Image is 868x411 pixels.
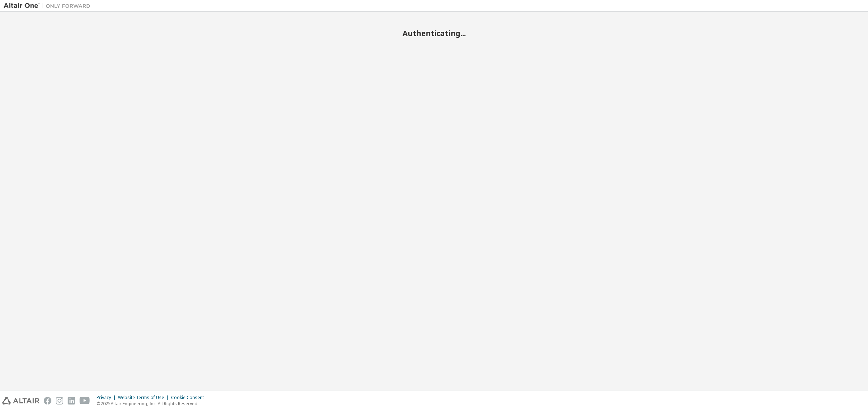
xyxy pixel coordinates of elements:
h2: Authenticating... [4,29,864,38]
img: instagram.svg [56,397,63,404]
img: facebook.svg [44,397,51,404]
p: © 2025 Altair Engineering, Inc. All Rights Reserved. [97,401,208,407]
div: Website Terms of Use [118,395,171,401]
div: Privacy [97,395,118,401]
div: Cookie Consent [171,395,208,401]
img: Altair One [4,2,94,9]
img: altair_logo.svg [2,397,39,404]
img: youtube.svg [80,397,90,404]
img: linkedin.svg [68,397,75,404]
